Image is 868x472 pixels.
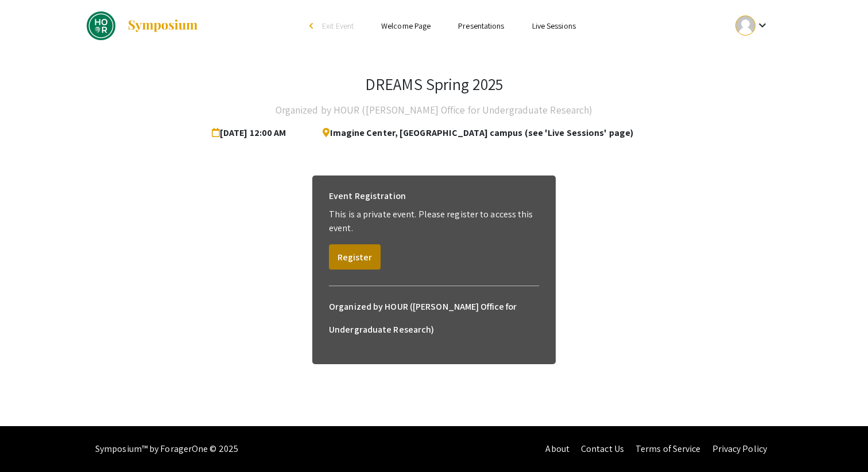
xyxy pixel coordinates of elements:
div: Symposium™ by ForagerOne © 2025 [95,426,238,472]
a: Presentations [458,21,504,31]
a: About [545,443,569,455]
span: [DATE] 12:00 AM [212,122,291,145]
h4: Organized by HOUR ([PERSON_NAME] Office for Undergraduate Research) [276,99,593,122]
img: DREAMS Spring 2025 [87,11,115,40]
div: arrow_back_ios [309,22,316,29]
mat-icon: Expand account dropdown [755,18,769,32]
a: Terms of Service [635,443,701,455]
a: Contact Us [581,443,624,455]
h6: Event Registration [329,185,406,208]
button: Expand account dropdown [723,13,781,38]
img: Symposium by ForagerOne [127,19,199,33]
a: Welcome Page [381,21,431,31]
a: Live Sessions [532,21,576,31]
button: Register [329,244,381,270]
a: DREAMS Spring 2025 [87,11,199,40]
h6: Organized by HOUR ([PERSON_NAME] Office for Undergraduate Research) [329,295,539,341]
a: Privacy Policy [712,443,767,455]
span: Imagine Center, [GEOGRAPHIC_DATA] campus (see 'Live Sessions' page) [313,122,633,145]
h3: DREAMS Spring 2025 [365,75,503,94]
iframe: Chat [9,420,49,463]
p: This is a private event. Please register to access this event. [329,208,539,235]
span: Exit Event [322,21,354,31]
